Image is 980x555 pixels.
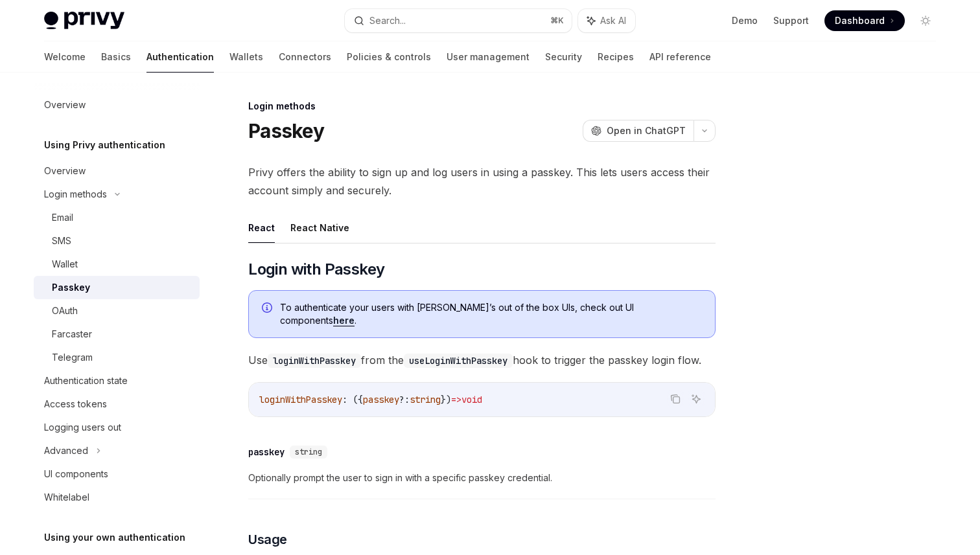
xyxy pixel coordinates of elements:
span: Optionally prompt the user to sign in with a specific passkey credential. [248,470,716,486]
a: Passkey [34,276,200,299]
button: Toggle dark mode [915,10,936,31]
h5: Using Privy authentication [44,137,165,153]
a: here [333,315,355,326]
a: Security [545,41,582,73]
a: UI components [34,462,200,486]
a: Policies & controls [347,41,431,73]
span: string [295,447,322,457]
a: Logging users out [34,416,200,439]
a: Authentication [146,41,214,73]
a: SMS [34,229,200,253]
span: Dashboard [835,14,885,27]
span: : ({ [342,394,363,405]
div: Overview [44,163,86,179]
a: Telegram [34,346,200,369]
span: void [461,394,482,405]
span: }) [441,394,451,405]
div: Wallet [52,256,78,272]
span: Ask AI [600,14,626,27]
button: Search...⌘K [345,9,572,32]
a: Access tokens [34,392,200,416]
div: Email [52,210,73,225]
code: useLoginWithPasskey [404,354,513,368]
span: Login with Passkey [248,259,384,280]
div: OAuth [52,303,78,319]
span: Use from the hook to trigger the passkey login flow. [248,351,716,369]
a: Support [773,14,809,27]
a: Demo [732,14,758,27]
div: Overview [44,97,86,113]
a: User management [447,41,530,73]
a: Wallet [34,253,200,276]
div: Login methods [248,100,716,113]
a: Welcome [44,41,86,73]
span: Open in ChatGPT [607,124,686,137]
button: React Native [290,212,349,243]
span: ⌘ K [550,16,564,26]
span: Usage [248,530,287,549]
a: Overview [34,93,200,117]
button: Ask AI [688,391,705,407]
div: Logging users out [44,420,121,435]
h5: Using your own authentication [44,530,185,545]
div: Access tokens [44,396,107,412]
div: Telegram [52,350,93,365]
a: Authentication state [34,369,200,392]
button: Open in ChatGPT [583,120,694,142]
a: OAuth [34,299,200,323]
div: Authentication state [44,373,128,389]
div: Login methods [44,187,107,202]
a: Whitelabel [34,486,200,509]
code: loginWithPasskey [268,354,361,368]
span: string [410,394,441,405]
a: Farcaster [34,323,200,346]
a: Email [34,206,200,229]
a: Connectors [279,41,331,73]
img: light logo [44,12,124,30]
div: UI components [44,466,108,482]
div: SMS [52,233,71,249]
div: Farcaster [52,326,92,342]
a: Wallets [229,41,263,73]
span: ?: [399,394,410,405]
span: To authenticate your users with [PERSON_NAME]’s out of the box UIs, check out UI components . [280,301,702,327]
div: passkey [248,446,285,459]
span: passkey [363,394,399,405]
button: Ask AI [578,9,635,32]
span: => [451,394,461,405]
a: API reference [649,41,711,73]
div: Whitelabel [44,490,89,505]
a: Overview [34,159,200,183]
svg: Info [262,302,275,315]
h1: Passkey [248,119,324,142]
a: Basics [101,41,131,73]
span: loginWithPasskey [259,394,342,405]
div: Advanced [44,443,88,459]
button: React [248,212,275,243]
button: Copy the contents from the code block [667,391,684,407]
a: Recipes [598,41,634,73]
span: Privy offers the ability to sign up and log users in using a passkey. This lets users access thei... [248,163,716,199]
div: Passkey [52,280,90,295]
div: Search... [369,13,406,28]
a: Dashboard [824,10,905,31]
